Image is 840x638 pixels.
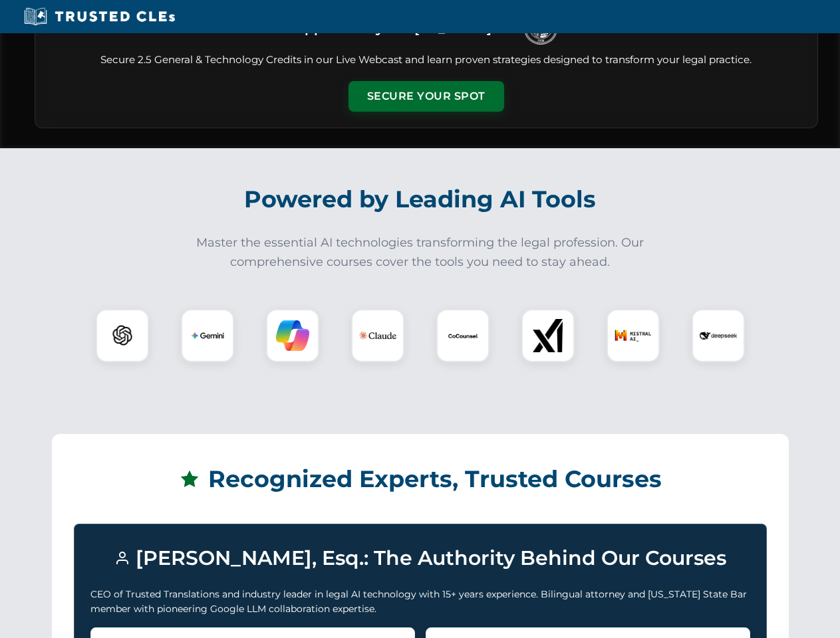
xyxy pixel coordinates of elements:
[692,309,745,362] div: DeepSeek
[276,319,309,352] img: Copilot Logo
[103,316,142,355] img: ChatGPT Logo
[700,317,737,354] img: DeepSeek Logo
[52,176,789,223] h2: Powered by Leading AI Tools
[20,7,179,27] img: Trusted CLEs
[90,587,750,617] p: CEO of Trusted Translations and industry leader in legal AI technology with 15+ years experience....
[266,309,319,362] div: Copilot
[349,81,504,112] button: Secure Your Spot
[531,319,565,352] img: xAI Logo
[188,233,653,272] p: Master the essential AI technologies transforming the legal profession. Our comprehensive courses...
[51,53,801,68] p: Secure 2.5 General & Technology Credits in our Live Webcast and learn proven strategies designed ...
[521,309,575,362] div: xAI
[90,540,750,576] h3: [PERSON_NAME], Esq.: The Authority Behind Our Courses
[446,319,480,352] img: CoCounsel Logo
[615,317,652,354] img: Mistral AI Logo
[607,309,660,362] div: Mistral AI
[96,309,149,362] div: ChatGPT
[181,309,234,362] div: Gemini
[191,319,224,352] img: Gemini Logo
[359,317,396,354] img: Claude Logo
[436,309,490,362] div: CoCounsel
[74,456,767,502] h2: Recognized Experts, Trusted Courses
[351,309,404,362] div: Claude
